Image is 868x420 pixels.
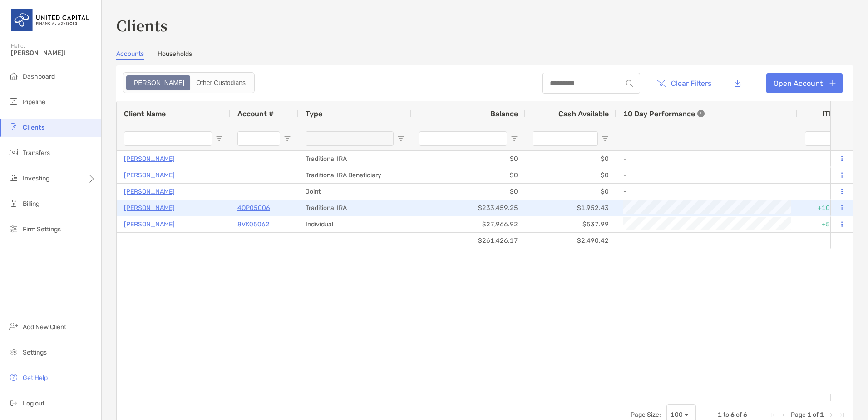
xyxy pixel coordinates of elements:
div: 10 Day Performance [623,101,705,126]
div: $0 [525,167,616,183]
div: 0% [798,184,852,200]
button: Open Filter Menu [216,135,223,142]
div: $27,966.92 [412,216,525,232]
div: Page Size: [631,411,661,419]
span: 6 [730,411,735,419]
a: [PERSON_NAME] [124,186,175,197]
img: logout icon [8,397,19,408]
img: dashboard icon [8,70,19,81]
span: of [813,411,819,419]
span: Get Help [23,374,48,382]
div: ITD [822,110,845,118]
div: Traditional IRA Beneficiary [298,167,412,183]
span: Type [306,110,322,118]
img: add_new_client icon [8,321,19,332]
span: Dashboard [23,73,55,80]
div: Traditional IRA [298,151,412,167]
div: 100 [671,411,683,419]
a: 8VK05062 [237,219,270,230]
span: 6 [743,411,747,419]
span: 1 [718,411,722,419]
div: Individual [298,216,412,232]
input: ITD Filter Input [805,131,834,146]
div: - [623,151,790,166]
div: Zoe [127,76,189,89]
span: Client Name [124,110,166,118]
div: $0 [412,184,525,200]
img: transfers icon [8,147,19,158]
div: Previous Page [780,411,787,419]
div: +10.72% [798,200,852,216]
button: Open Filter Menu [284,135,291,142]
span: to [723,411,729,419]
img: investing icon [8,172,19,183]
span: Billing [23,200,39,208]
a: [PERSON_NAME] [124,219,175,230]
button: Open Filter Menu [602,135,609,142]
span: Investing [23,175,49,182]
img: billing icon [8,198,19,209]
div: $0 [525,184,616,200]
span: Transfers [23,149,50,157]
a: 4QP05006 [237,202,270,214]
button: Open Filter Menu [511,135,518,142]
div: Last Page [838,411,846,419]
input: Cash Available Filter Input [533,131,598,146]
span: Log out [23,400,44,407]
img: get-help icon [8,372,19,383]
span: 1 [820,411,824,419]
span: [PERSON_NAME]! [11,49,96,57]
span: Settings [23,349,47,356]
img: clients icon [8,121,19,132]
div: First Page [769,411,776,419]
input: Client Name Filter Input [124,131,212,146]
span: Pipeline [23,98,45,106]
h3: Clients [116,15,853,35]
div: $1,952.43 [525,200,616,216]
img: United Capital Logo [11,4,90,36]
button: Clear Filters [649,73,718,93]
div: - [623,184,790,199]
a: Accounts [116,50,144,60]
div: $233,459.25 [412,200,525,216]
span: Add New Client [23,323,66,331]
a: Households [158,50,192,60]
a: [PERSON_NAME] [124,202,175,214]
img: firm-settings icon [8,223,19,234]
span: Firm Settings [23,225,61,233]
div: 0% [798,167,852,183]
a: Open Account [766,73,843,93]
div: 0% [798,151,852,167]
span: Page [791,411,806,419]
span: 1 [807,411,811,419]
div: segmented control [123,72,255,93]
a: [PERSON_NAME] [124,153,175,165]
div: $261,426.17 [412,233,525,249]
span: of [736,411,742,419]
span: Balance [490,110,518,118]
img: input icon [626,80,633,87]
div: $537.99 [525,216,616,232]
div: +5.85% [798,216,852,232]
img: settings icon [8,346,19,357]
span: Account # [237,110,274,118]
span: Cash Available [558,110,609,118]
div: $0 [525,151,616,167]
div: Other Custodians [191,76,251,89]
div: Traditional IRA [298,200,412,216]
img: pipeline icon [8,96,19,107]
div: Joint [298,184,412,200]
button: Open Filter Menu [397,135,404,142]
input: Account # Filter Input [237,131,280,146]
div: $0 [412,151,525,167]
input: Balance Filter Input [419,131,507,146]
a: [PERSON_NAME] [124,170,175,181]
div: - [623,168,790,183]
